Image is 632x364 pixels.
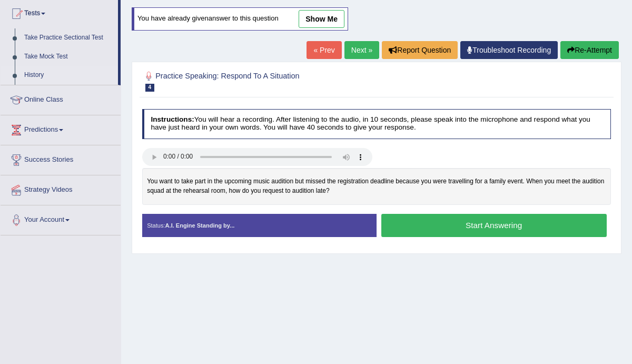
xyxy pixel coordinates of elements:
span: 4 [145,84,155,92]
a: History [19,66,118,85]
a: Next » [344,41,379,59]
strong: A.I. Engine Standing by... [165,222,235,229]
button: Re-Attempt [560,41,619,59]
a: Predictions [1,115,121,142]
div: You want to take part in the upcoming music audition but missed the registration deadline because... [142,168,611,204]
a: Online Class [1,85,121,112]
a: Take Mock Test [19,47,118,66]
h2: Practice Speaking: Respond To A Situation [142,70,433,92]
a: Success Stories [1,145,121,172]
a: Take Practice Sectional Test [19,28,118,47]
a: Your Account [1,205,121,232]
button: Start Answering [381,214,607,237]
a: « Prev [307,41,341,59]
a: show me [299,10,344,28]
div: You have already given answer to this question [132,7,348,31]
b: Instructions: [151,115,194,123]
a: Troubleshoot Recording [460,41,558,59]
div: Status: [142,214,377,237]
a: Strategy Videos [1,175,121,202]
h4: You will hear a recording. After listening to the audio, in 10 seconds, please speak into the mic... [142,109,611,139]
button: Report Question [382,41,458,59]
